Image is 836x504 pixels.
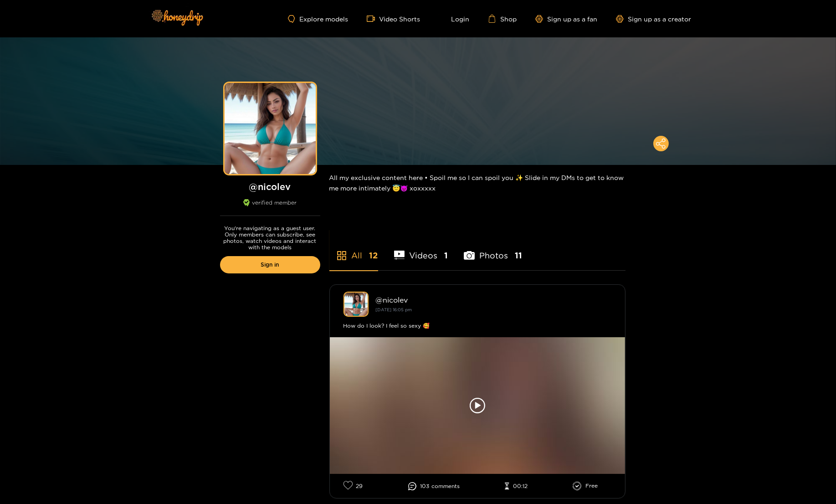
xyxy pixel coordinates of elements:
span: comment s [431,483,460,489]
span: 11 [515,250,522,261]
div: How do I look? I feel so sexy 🥰 [344,321,611,330]
a: Shop [488,15,517,23]
a: Sign up as a fan [535,15,598,23]
span: 1 [444,250,448,261]
div: verified member [220,199,320,216]
a: Explore models [288,15,348,23]
div: @ nicolev [376,296,611,304]
div: All my exclusive content here • Spoil me so I can spoil you ✨ Slide in my DMs to get to know me m... [329,165,626,201]
li: 29 [344,481,363,491]
small: [DATE] 16:05 pm [376,307,412,312]
p: You're navigating as a guest user. Only members can subscribe, see photos, watch videos and inter... [220,225,320,251]
h1: @ nicolev [220,181,320,192]
li: Videos [394,229,448,270]
a: Sign up as a creator [616,15,692,23]
a: Login [439,15,470,23]
a: Video Shorts [367,15,421,23]
span: 12 [369,250,378,261]
li: 103 [408,482,460,490]
li: Photos [464,229,522,270]
img: nicolev [344,292,369,317]
span: video-camera [367,15,380,23]
li: 00:12 [505,483,528,490]
span: appstore [336,250,347,261]
li: Free [573,482,598,491]
li: All [329,229,378,270]
a: Sign in [220,256,320,273]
